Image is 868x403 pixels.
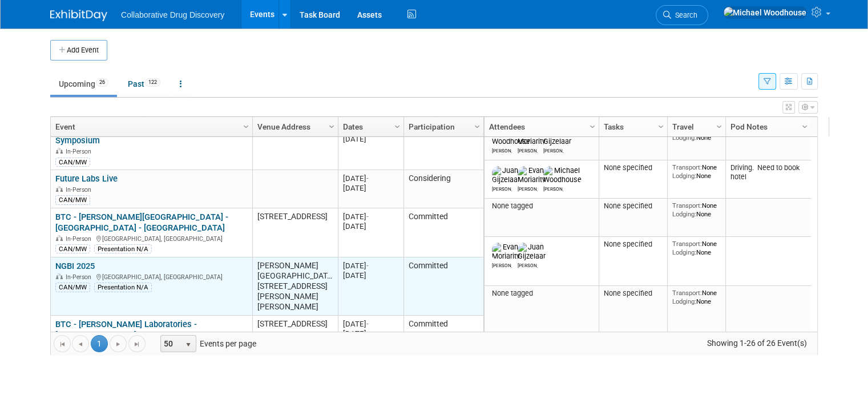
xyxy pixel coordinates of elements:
[343,183,398,193] div: [DATE]
[489,201,595,211] div: None tagged
[696,335,817,351] span: Showing 1-26 of 26 Event(s)
[343,212,398,221] div: [DATE]
[72,335,89,352] a: Go to the previous page
[366,261,369,270] span: -
[56,186,63,192] img: In-Person Event
[56,235,63,241] img: In-Person Event
[604,201,663,211] div: None specified
[672,210,696,218] span: Lodging:
[473,122,482,131] span: Column Settings
[96,78,108,87] span: 26
[800,122,809,131] span: Column Settings
[391,117,404,134] a: Column Settings
[343,261,398,271] div: [DATE]
[54,335,71,352] a: Go to the first page
[343,134,398,144] div: [DATE]
[50,73,117,95] a: Upcoming26
[723,6,807,19] img: Michael Woodhouse
[714,122,724,131] span: Column Settings
[55,319,197,340] a: BTC - [PERSON_NAME] Laboratories - [GEOGRAPHIC_DATA]
[66,235,95,243] span: In-Person
[730,117,804,136] a: Pod Notes
[656,5,708,25] a: Search
[343,271,398,280] div: [DATE]
[604,117,660,136] a: Tasks
[66,273,95,281] span: In-Person
[393,122,402,131] span: Column Settings
[257,117,330,136] a: Venue Address
[672,201,702,209] span: Transport:
[56,148,63,154] img: In-Person Event
[604,163,663,172] div: None specified
[366,174,369,183] span: -
[492,184,512,192] div: Juan Gijzelaar
[252,208,338,257] td: [STREET_ADDRESS]
[114,340,123,349] span: Go to the next page
[518,166,546,184] img: Evan Moriarity
[492,261,512,268] div: Evan Moriarity
[76,340,85,349] span: Go to the previous page
[55,272,247,281] div: [GEOGRAPHIC_DATA], [GEOGRAPHIC_DATA]
[241,122,251,131] span: Column Settings
[672,163,702,171] span: Transport:
[55,283,90,292] div: CAN/MW
[799,117,812,134] a: Column Settings
[587,117,599,134] a: Column Settings
[403,170,483,208] td: Considering
[56,273,63,279] img: In-Person Event
[327,122,336,131] span: Column Settings
[252,257,338,316] td: [PERSON_NAME][GEOGRAPHIC_DATA], [STREET_ADDRESS][PERSON_NAME][PERSON_NAME]
[403,316,483,365] td: Committed
[55,158,90,167] div: CAN/MW
[489,289,595,298] div: None tagged
[55,195,90,204] div: CAN/MW
[343,117,396,136] a: Dates
[94,244,152,253] div: Presentation N/A
[55,174,118,184] a: Future Labs Live
[672,134,696,142] span: Lodging:
[252,316,338,365] td: [STREET_ADDRESS]
[128,335,146,352] a: Go to the last page
[110,335,127,352] a: Go to the next page
[604,289,663,298] div: None specified
[55,261,95,271] a: NGBI 2025
[409,117,476,136] a: Participation
[672,297,696,305] span: Lodging:
[403,257,483,316] td: Committed
[55,244,90,253] div: CAN/MW
[543,184,563,192] div: Michael Woodhouse
[672,248,696,256] span: Lodging:
[121,10,224,19] span: Collaborative Drug Discovery
[672,240,702,248] span: Transport:
[58,340,67,349] span: Go to the first page
[656,122,665,131] span: Column Settings
[343,329,398,338] div: [DATE]
[132,340,142,349] span: Go to the last page
[66,148,95,155] span: In-Person
[671,11,697,19] span: Search
[343,319,398,329] div: [DATE]
[55,233,247,243] div: [GEOGRAPHIC_DATA], [GEOGRAPHIC_DATA]
[326,117,338,134] a: Column Settings
[55,117,245,136] a: Event
[489,117,591,136] a: Attendees
[672,117,718,136] a: Travel
[91,335,108,352] span: 1
[403,122,483,171] td: Committed
[672,289,702,297] span: Transport:
[366,320,369,328] span: -
[146,335,268,352] span: Events per page
[518,184,538,192] div: Evan Moriarity
[588,122,597,131] span: Column Settings
[672,201,721,218] div: None None
[672,172,696,180] span: Lodging:
[492,166,520,184] img: Juan Gijzelaar
[119,73,169,95] a: Past122
[672,163,721,180] div: None None
[184,340,193,349] span: select
[50,10,107,21] img: ExhibitDay
[725,160,811,199] td: Driving. Need to book hotel
[543,146,563,154] div: Juan Gijzelaar
[366,212,369,221] span: -
[66,186,95,194] span: In-Person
